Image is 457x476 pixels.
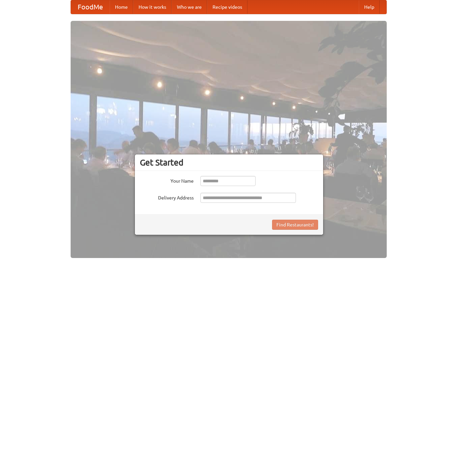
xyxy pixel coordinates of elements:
[172,0,207,14] a: Who we are
[140,176,194,184] label: Your Name
[110,0,133,14] a: Home
[207,0,247,14] a: Recipe videos
[133,0,172,14] a: How it works
[140,193,194,201] label: Delivery Address
[272,220,318,230] button: Find Restaurants!
[359,0,380,14] a: Help
[140,157,318,168] h3: Get Started
[71,0,110,14] a: FoodMe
